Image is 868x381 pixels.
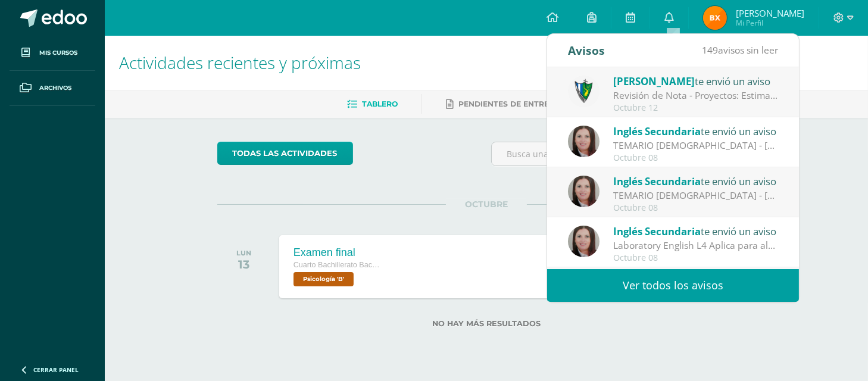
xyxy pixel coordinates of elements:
[217,319,756,328] label: No hay más resultados
[613,73,779,89] div: te envió un aviso
[613,173,779,189] div: te envió un aviso
[446,199,527,210] span: OCTUBRE
[613,174,701,188] span: Inglés Secundaria
[613,223,779,239] div: te envió un aviso
[547,269,799,302] a: Ver todos los avisos
[33,366,79,374] span: Cerrar panel
[347,95,398,114] a: Tablero
[613,139,779,152] div: TEMARIO INGLÉS - KRISSETE RIVAS: Buenas tardes estimados estudiantes, Estoy enviando nuevamente e...
[613,74,695,88] span: [PERSON_NAME]
[613,253,779,263] div: Octubre 08
[613,239,779,252] div: Laboratory English L4 Aplica para alumnos de profe Rudy : Elaborar este laboratorio usando la pla...
[613,189,779,202] div: TEMARIO INGLÉS - KRISSETE RIVAS: Buenas tardes estimados estudiantes, Estoy enviando nuevamente e...
[294,246,383,259] div: Examen final
[492,142,755,165] input: Busca una actividad próxima aquí...
[568,126,600,157] img: 8af0450cf43d44e38c4a1497329761f3.png
[362,99,398,108] span: Tablero
[736,7,804,19] span: [PERSON_NAME]
[294,272,354,286] span: Psicología 'B'
[568,76,600,107] img: 9f174a157161b4ddbe12118a61fed988.png
[613,123,779,139] div: te envió un aviso
[568,34,605,67] div: Avisos
[613,203,779,213] div: Octubre 08
[613,89,779,102] div: Revisión de Nota - Proyectos: Estimados estudiantes, es un gusto saludarlos. Por este medio se co...
[702,43,718,57] span: 149
[702,43,778,57] span: avisos sin leer
[294,261,383,269] span: Cuarto Bachillerato Bachillerato en CCLL con Orientación en Diseño Gráfico
[217,142,353,165] a: todas las Actividades
[613,103,779,113] div: Octubre 12
[613,153,779,163] div: Octubre 08
[446,95,560,114] a: Pendientes de entrega
[10,36,95,71] a: Mis cursos
[736,18,804,28] span: Mi Perfil
[39,48,77,58] span: Mis cursos
[10,71,95,106] a: Archivos
[119,51,361,74] span: Actividades recientes y próximas
[236,257,251,271] div: 13
[613,224,701,238] span: Inglés Secundaria
[568,176,600,207] img: 8af0450cf43d44e38c4a1497329761f3.png
[613,124,701,138] span: Inglés Secundaria
[703,6,727,30] img: 1e9ea2312da8f31247f4faf874a4fe1a.png
[236,249,251,257] div: LUN
[458,99,560,108] span: Pendientes de entrega
[39,83,71,93] span: Archivos
[568,226,600,257] img: 8af0450cf43d44e38c4a1497329761f3.png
